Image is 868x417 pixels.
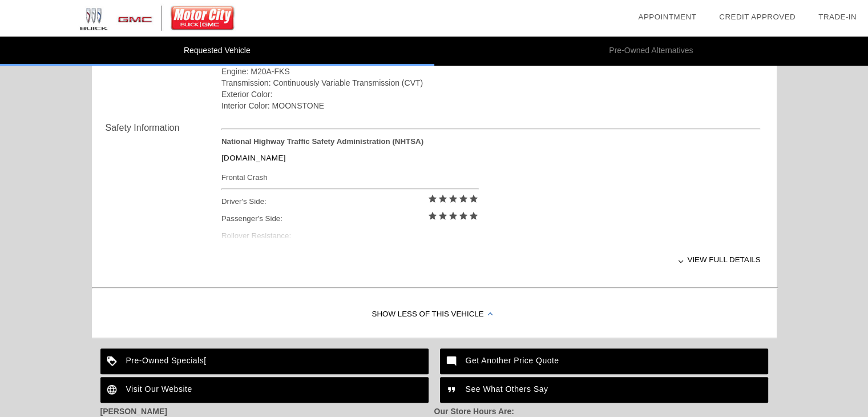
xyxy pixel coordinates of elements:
div: Passenger's Side: [221,210,479,227]
img: ic_mode_comment_white_24dp_2x.png [440,348,466,374]
a: Credit Approved [719,13,796,21]
strong: Our Store Hours Are: [434,407,514,416]
div: Frontal Crash [221,170,479,185]
i: star [469,194,479,204]
i: star [438,194,448,204]
i: star [469,211,479,221]
i: star [427,194,438,204]
a: Get Another Price Quote [440,348,768,374]
img: ic_loyalty_white_24dp_2x.png [100,348,126,374]
div: Driver's Side: [221,193,479,210]
div: Interior Color: MOONSTONE [221,100,761,111]
div: Exterior Color: [221,89,761,100]
a: See What Others Say [440,377,768,403]
i: star [448,211,458,221]
i: star [438,211,448,221]
i: star [458,211,469,221]
a: Pre-Owned Specials[ [100,348,429,374]
i: star [427,211,438,221]
div: Safety Information [106,121,221,135]
div: Transmission: Continuously Variable Transmission (CVT) [221,77,761,89]
a: Trade-In [818,13,857,21]
div: Show Less of this Vehicle [92,292,777,338]
i: star [458,194,469,204]
a: [DOMAIN_NAME] [221,154,286,162]
a: Appointment [638,13,696,21]
i: star [448,194,458,204]
img: ic_format_quote_white_24dp_2x.png [440,377,466,403]
img: ic_language_white_24dp_2x.png [100,377,126,403]
div: View full details [221,246,761,274]
a: Visit Our Website [100,377,429,403]
strong: [PERSON_NAME] [100,407,167,416]
strong: National Highway Traffic Safety Administration (NHTSA) [221,137,423,146]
